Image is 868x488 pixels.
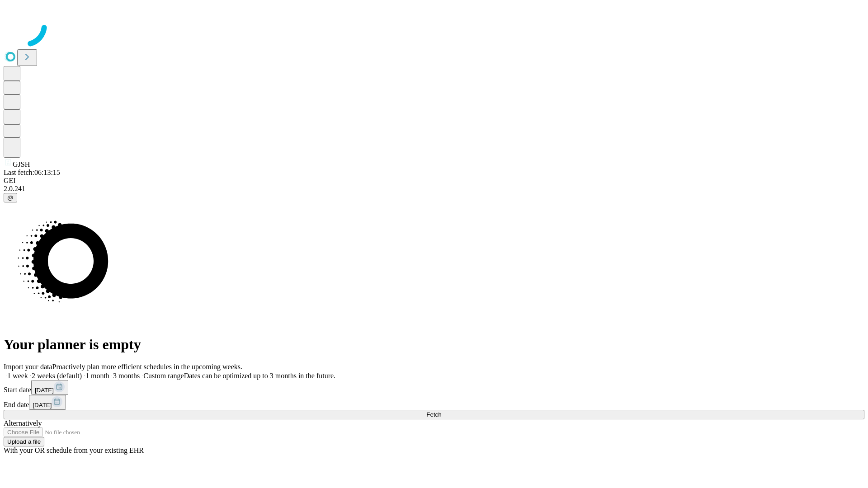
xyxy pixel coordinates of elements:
[113,372,140,380] span: 3 months
[184,372,335,380] span: Dates can be optimized up to 3 months in the future.
[52,363,242,371] span: Proactively plan more efficient schedules in the upcoming weeks.
[143,372,184,380] span: Custom range
[7,372,28,380] span: 1 week
[85,372,109,380] span: 1 month
[4,437,44,446] button: Upload a file
[4,363,52,371] span: Import your data
[4,336,864,353] h1: Your planner is empty
[4,177,864,185] div: GEI
[13,160,30,168] span: GJSH
[4,419,42,427] span: Alternatively
[4,410,864,419] button: Fetch
[7,194,14,201] span: @
[4,185,864,193] div: 2.0.241
[4,395,864,410] div: End date
[4,380,864,395] div: Start date
[426,411,441,418] span: Fetch
[4,446,144,454] span: With your OR schedule from your existing EHR
[35,387,54,394] span: [DATE]
[29,395,66,410] button: [DATE]
[33,402,52,408] span: [DATE]
[4,193,17,202] button: @
[32,372,82,380] span: 2 weeks (default)
[4,169,60,176] span: Last fetch: 06:13:15
[31,380,68,395] button: [DATE]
